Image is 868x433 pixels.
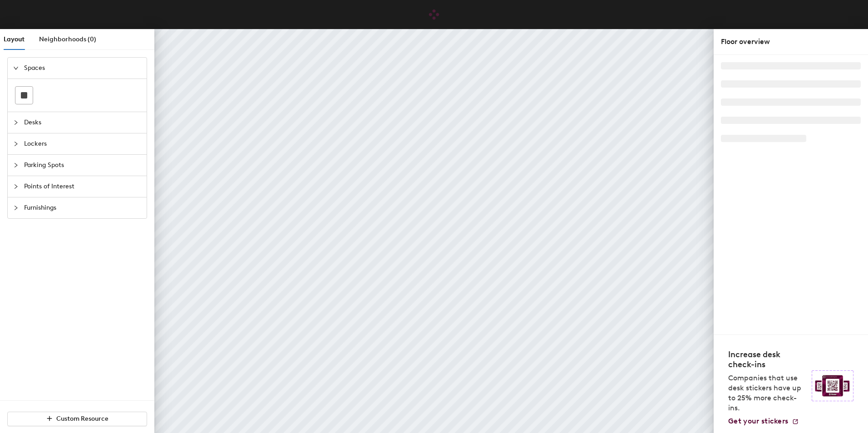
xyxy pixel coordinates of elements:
span: collapsed [13,120,19,125]
h4: Increase desk check-ins [728,349,806,369]
span: collapsed [13,205,19,211]
span: collapsed [13,141,19,147]
span: collapsed [13,162,19,168]
span: Layout [4,35,25,43]
span: Neighborhoods (0) [39,35,96,43]
span: collapsed [13,184,19,189]
span: Furnishings [24,197,141,218]
span: expanded [13,65,19,71]
div: Floor overview [721,36,861,47]
span: Parking Spots [24,155,141,176]
img: Sticker logo [812,370,853,401]
span: Custom Resource [56,415,108,423]
span: Points of Interest [24,176,141,197]
span: Lockers [24,133,141,154]
span: Spaces [24,58,141,79]
span: Desks [24,112,141,133]
button: Custom Resource [7,412,147,426]
p: Companies that use desk stickers have up to 25% more check-ins. [728,373,806,413]
a: Get your stickers [728,417,799,426]
span: Get your stickers [728,417,788,425]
